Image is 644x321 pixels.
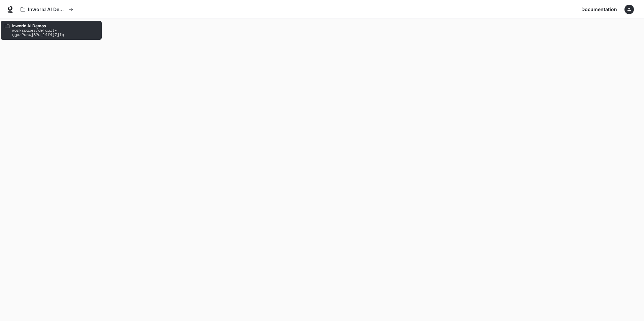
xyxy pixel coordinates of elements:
[581,5,617,14] span: Documentation
[28,7,66,12] p: Inworld AI Demos
[12,24,98,28] p: Inworld AI Demos
[579,3,620,16] a: Documentation
[12,28,98,37] p: workspaces/default-ygxz2unwj82u_l4f4j7jfq
[18,3,76,16] button: All workspaces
